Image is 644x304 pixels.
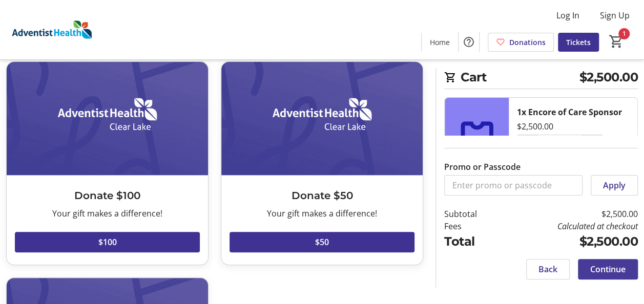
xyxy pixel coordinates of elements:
[230,207,414,220] div: Your gift makes a difference!
[583,135,603,155] button: Increment by one
[500,232,638,251] td: $2,500.00
[509,37,546,48] span: Donations
[517,135,537,155] button: Decrement by one
[422,33,458,52] a: Home
[592,7,638,24] button: Sign Up
[7,62,208,175] img: Donate $100
[591,175,638,196] button: Apply
[500,208,638,220] td: $2,500.00
[600,9,630,21] span: Sign Up
[517,106,622,118] div: 1x Encore of Care Sponsor
[548,7,588,24] button: Log In
[603,179,626,191] span: Apply
[444,220,500,232] td: Fees
[488,33,554,52] a: Donations
[526,259,570,279] button: Back
[537,135,583,155] input: Encore of Care Sponsor Quantity
[517,120,553,133] div: $2,500.00
[315,236,329,248] span: $50
[15,232,200,252] button: $100
[444,232,500,251] td: Total
[430,37,450,48] span: Home
[558,33,599,52] a: Tickets
[230,188,414,203] h3: Donate $50
[556,9,579,21] span: Log In
[98,236,117,248] span: $100
[590,263,626,275] span: Continue
[6,4,97,55] img: Adventist Health's Logo
[230,232,414,252] button: $50
[444,68,638,89] h2: Cart
[538,263,557,275] span: Back
[15,188,200,203] h3: Donate $100
[15,207,200,220] div: Your gift makes a difference!
[444,161,521,173] label: Promo or Passcode
[444,208,500,220] td: Subtotal
[579,68,638,86] span: $2,500.00
[566,37,591,48] span: Tickets
[221,62,423,175] img: Donate $50
[500,220,638,232] td: Calculated at checkout
[578,259,638,279] button: Continue
[607,32,626,51] button: Cart
[459,32,479,52] button: Help
[444,175,583,196] input: Enter promo or passcode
